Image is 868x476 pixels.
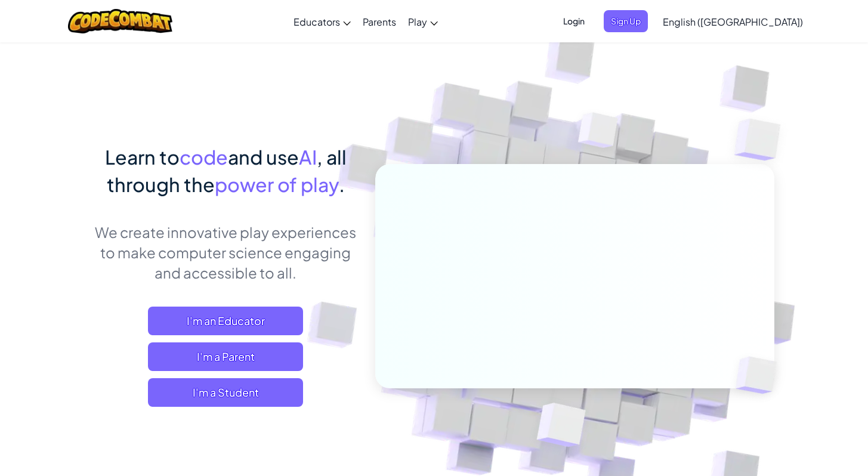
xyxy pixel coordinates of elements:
span: and use [228,145,299,169]
a: I'm an Educator [148,307,303,335]
a: Parents [357,5,402,38]
span: Play [408,16,427,28]
a: I'm a Parent [148,342,303,371]
img: CodeCombat logo [68,9,172,33]
span: Educators [294,16,340,28]
a: Educators [288,5,357,38]
img: Overlap cubes [715,332,805,419]
button: I'm a Student [148,378,303,407]
img: Overlap cubes [711,89,814,190]
a: Play [402,5,444,38]
span: Learn to [105,145,180,169]
p: We create innovative play experiences to make computer science engaging and accessible to all. [94,222,357,283]
span: code [180,145,228,169]
span: power of play [215,172,339,196]
a: English ([GEOGRAPHIC_DATA]) [657,5,809,38]
button: Login [556,10,592,32]
button: Sign Up [604,10,648,32]
span: English ([GEOGRAPHIC_DATA]) [663,16,803,28]
span: . [339,172,345,196]
img: Overlap cubes [555,89,641,178]
span: AI [299,145,317,169]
